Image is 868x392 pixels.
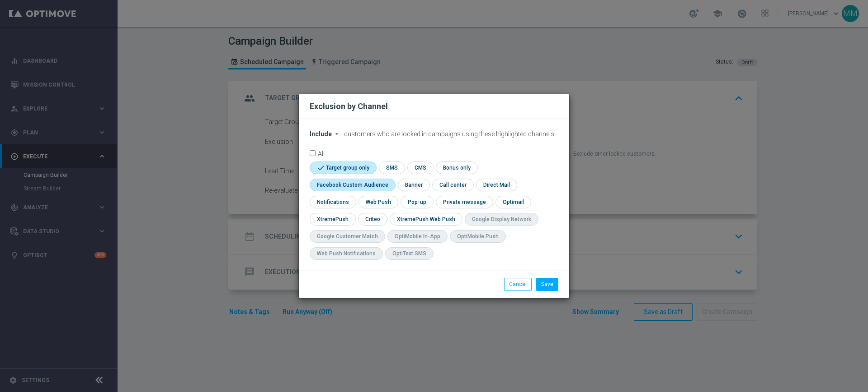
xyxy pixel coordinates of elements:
[333,130,340,138] i: arrow_drop_down
[504,278,532,291] button: Cancel
[457,233,499,240] div: OptiMobile Push
[395,233,440,240] div: OptiMobile In-App
[392,250,426,258] div: OptiText SMS
[318,150,325,156] label: All
[310,130,343,138] button: Include arrow_drop_down
[310,130,558,138] div: customers who are locked in campaigns using these highlighted channels:
[317,250,376,258] div: Web Push Notifications
[310,130,332,138] span: Include
[536,278,558,291] button: Save
[317,233,378,240] div: Google Customer Match
[472,216,531,223] div: Google Display Network
[310,101,388,112] h2: Exclusion by Channel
